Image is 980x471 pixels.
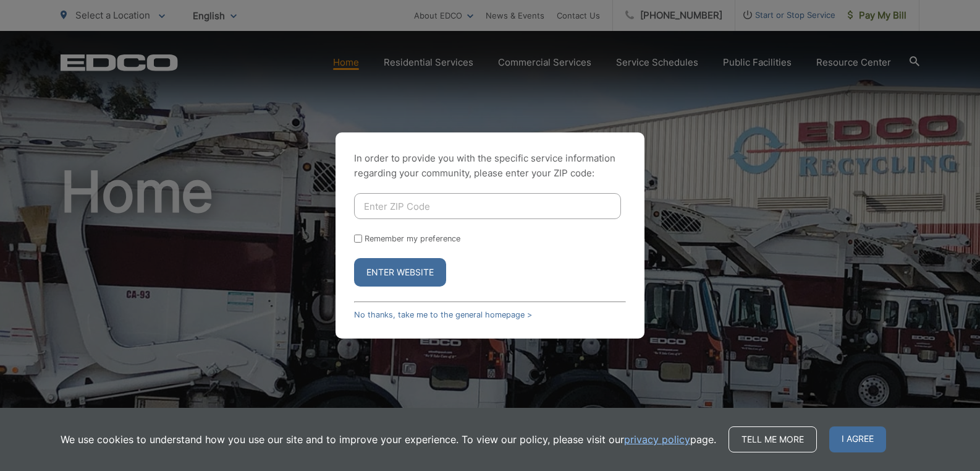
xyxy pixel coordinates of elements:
button: Enter Website [354,258,446,287]
a: privacy policy [624,432,690,447]
a: No thanks, take me to the general homepage > [354,310,532,319]
p: We use cookies to understand how you use our site and to improve your experience. To view our pol... [61,432,716,447]
input: Enter ZIP Code [354,193,621,219]
p: In order to provide you with the specific service information regarding your community, please en... [354,151,626,181]
span: I agree [829,426,886,452]
a: Tell me more [729,426,817,452]
label: Remember my preference [365,234,460,243]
